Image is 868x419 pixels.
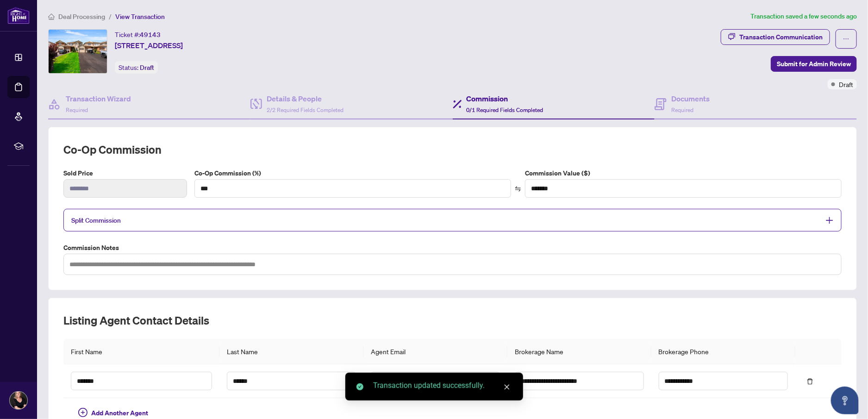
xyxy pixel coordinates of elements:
span: View Transaction [115,13,165,21]
span: 0/1 Required Fields Completed [467,106,543,113]
span: home [48,13,55,20]
span: Draft [140,63,154,72]
span: check-circle [356,383,363,390]
h4: Details & People [267,93,343,104]
span: Submit for Admin Review [777,56,851,71]
h4: Commission [467,93,543,104]
div: Split Commission [63,209,842,231]
h4: Documents [671,93,710,104]
span: Draft [839,79,853,89]
label: Commission Value ($) [525,168,842,178]
span: plus [825,216,834,225]
span: 2/2 Required Fields Completed [267,106,343,113]
th: Brokerage Name [507,339,651,364]
label: Co-Op Commission (%) [194,168,511,178]
th: Brokerage Phone [651,339,795,364]
span: Required [671,106,693,113]
span: close [504,384,510,390]
span: delete [807,378,813,385]
div: Status: [115,61,158,74]
h4: Transaction Wizard [66,93,131,104]
button: Transaction Communication [721,29,830,45]
span: Deal Processing [58,13,105,21]
button: Submit for Admin Review [771,56,857,72]
span: plus-circle [78,408,87,417]
div: Ticket #: [115,29,161,40]
th: Last Name [219,339,363,364]
label: Commission Notes [63,243,842,253]
span: Add Another Agent [91,408,148,418]
li: / [109,11,112,22]
img: Profile Icon [10,392,27,409]
th: First Name [63,339,219,364]
span: Required [66,106,88,113]
button: Open asap [831,387,859,414]
span: Split Commission [71,216,121,225]
span: 49143 [140,31,161,39]
span: swap [515,186,521,192]
div: Transaction updated successfully. [373,380,512,391]
img: logo [7,7,30,24]
th: Agent Email [363,339,507,364]
img: IMG-N12323334_1.jpg [49,30,107,73]
article: Transaction saved a few seconds ago [750,11,857,22]
h2: Listing Agent Contact Details [63,313,842,328]
div: Transaction Communication [739,30,823,44]
h2: Co-op Commission [63,142,842,157]
span: [STREET_ADDRESS] [115,40,183,51]
label: Sold Price [63,168,187,178]
a: Close [502,382,512,392]
span: ellipsis [843,36,849,42]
